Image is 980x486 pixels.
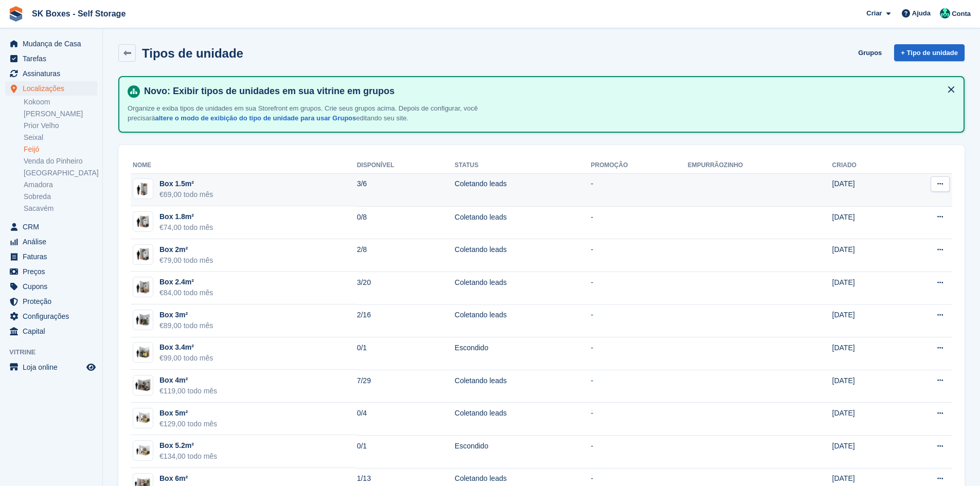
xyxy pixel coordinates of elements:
a: menu [5,37,97,51]
img: stora-icon-8386f47178a22dfd0bd8f6a31ec36ba5ce8667c1dd55bd0f319d3a0aa187defe.svg [8,6,24,22]
td: [DATE] [832,435,896,468]
span: Faturas [23,249,84,264]
div: Box 2m² [159,244,213,255]
div: €89,00 todo mês [159,320,213,331]
a: menu [5,220,97,234]
a: menu [5,235,97,249]
span: Ajuda [912,8,931,19]
td: [DATE] [832,206,896,239]
th: Disponível [357,157,455,174]
td: - [591,337,687,370]
a: Seixal [24,133,97,142]
a: [GEOGRAPHIC_DATA] [24,168,97,178]
div: €84,00 todo mês [159,287,213,298]
th: Empurrãozinho [688,157,832,174]
td: - [591,370,687,403]
a: Amadora [24,180,97,190]
span: Preços [23,264,84,279]
div: Box 2.4m² [159,277,213,287]
div: €74,00 todo mês [159,222,213,233]
a: Kokoom [24,97,97,107]
img: 10-sqft-unit.jpg [133,182,153,196]
td: 0/1 [357,337,455,370]
td: [DATE] [832,337,896,370]
td: Coletando leads [455,272,591,304]
td: - [591,206,687,239]
span: CRM [23,220,84,234]
td: [DATE] [832,239,896,272]
span: Mudança de Casa [23,37,84,51]
td: Coletando leads [455,403,591,436]
img: 50-sqft-unit.jpg [133,443,153,458]
td: Coletando leads [455,206,591,239]
a: menu [5,249,97,264]
td: Coletando leads [455,239,591,272]
div: Box 6m² [159,473,217,484]
td: [DATE] [832,272,896,304]
a: Loja de pré-visualização [85,361,97,373]
span: Capital [23,324,84,338]
span: Assinaturas [23,66,84,81]
th: Promoção [591,157,687,174]
span: Cupons [23,279,84,294]
a: menu [5,279,97,294]
td: [DATE] [832,304,896,337]
div: Box 5.2m² [159,440,217,451]
span: Análise [23,235,84,249]
a: + Tipo de unidade [894,44,965,61]
a: [PERSON_NAME] [24,109,97,119]
td: - [591,403,687,436]
th: Criado [832,157,896,174]
td: [DATE] [832,403,896,436]
div: €79,00 todo mês [159,255,213,266]
a: menu [5,81,97,96]
a: SK Boxes - Self Storage [28,5,130,22]
td: - [591,304,687,337]
div: €119,00 todo mês [159,386,217,397]
td: Coletando leads [455,304,591,337]
p: Organize e exiba tipos de unidades em sua Storefront em grupos. Crie seus grupos acima. Depois de... [128,103,513,123]
div: €99,00 todo mês [159,353,213,364]
span: Criar [866,8,882,19]
a: menu [5,324,97,338]
div: Box 1.5m² [159,178,213,189]
img: 25-sqft-unit.jpg [133,280,153,295]
div: €69,00 todo mês [159,189,213,200]
a: menu [5,264,97,279]
img: 50-sqft-unit.jpg [133,410,153,425]
td: 3/20 [357,272,455,304]
div: Box 3m² [159,310,213,320]
a: menu [5,66,97,81]
div: Box 5m² [159,408,217,419]
td: 0/1 [357,435,455,468]
td: Escondido [455,435,591,468]
td: - [591,272,687,304]
td: Coletando leads [455,370,591,403]
span: Conta [952,9,971,19]
h4: Novo: Exibir tipos de unidades em sua vitrine em grupos [140,85,955,97]
td: - [591,435,687,468]
img: 20-sqft-unit.jpg [133,247,153,262]
img: 40-sqft-unit.jpg [133,378,153,393]
td: 7/29 [357,370,455,403]
a: Prior Velho [24,121,97,131]
td: Coletando leads [455,173,591,206]
a: menu [5,294,97,309]
th: Nome [131,157,357,174]
a: Sobreda [24,192,97,202]
td: [DATE] [832,370,896,403]
div: €134,00 todo mês [159,451,217,462]
a: Feijó [24,145,97,154]
td: 0/4 [357,403,455,436]
img: SK Boxes - Comercial [940,8,950,19]
a: Venda do Pinheiro [24,156,97,166]
td: - [591,239,687,272]
a: altere o modo de exibição do tipo de unidade para usar Grupos [155,114,356,122]
a: menu [5,360,97,374]
td: - [591,173,687,206]
a: menu [5,51,97,66]
td: [DATE] [832,173,896,206]
a: menu [5,309,97,323]
img: 30-sqft-unit.jpg [133,313,153,328]
a: Sacavém [24,204,97,213]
